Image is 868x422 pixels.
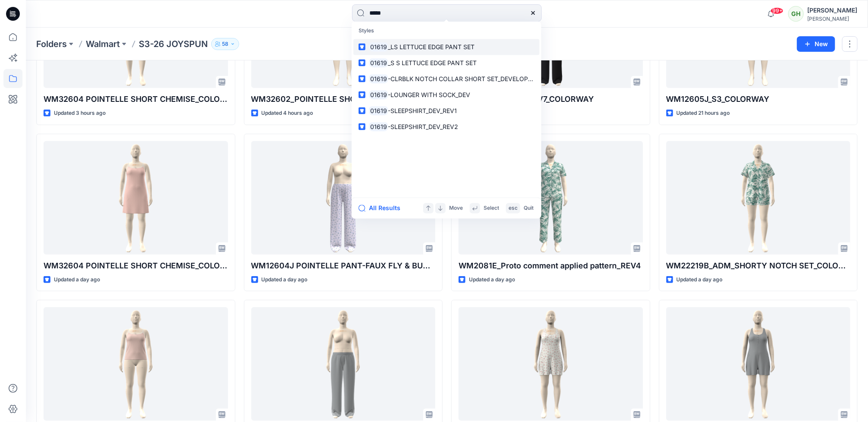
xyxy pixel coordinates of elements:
[509,204,518,213] p: esc
[369,122,388,132] mark: 01619
[388,107,457,114] span: -SLEEPSHIRT_DEV_REV1
[353,87,540,103] a: 01619-LOUNGER WITH SOCK_DEV
[807,16,857,22] div: [PERSON_NAME]
[262,275,308,284] p: Updated a day ago
[86,38,120,50] a: Walmart
[353,119,540,135] a: 01619-SLEEPSHIRT_DEV_REV2
[369,74,388,84] mark: 01619
[251,260,436,272] p: WM12604J POINTELLE PANT-FAUX FLY & BUTTONS + PICOT_COLORWAY
[369,90,388,100] mark: 01619
[449,204,463,213] p: Move
[788,6,804,22] div: GH
[388,59,477,66] span: _S S LETTUCE EDGE PANT SET
[459,93,643,105] p: WM22609A_DEV_REV7_COLORWAY
[666,141,851,255] a: WM22219B_ADM_SHORTY NOTCH SET_COLORWAY_REV4
[459,141,643,255] a: WM2081E_Proto comment applied pattern_REV4
[44,93,228,105] p: WM32604 POINTELLE SHORT CHEMISE_COLORWAY_REV1
[524,204,534,213] p: Quit
[262,109,313,118] p: Updated 4 hours ago
[459,307,643,421] a: WM32606 POINTELLE ROMPER _COLORWAY_REV3
[369,58,388,68] mark: 01619
[459,260,643,272] p: WM2081E_Proto comment applied pattern_REV4
[353,71,540,87] a: 01619-CLRBLK NOTCH COLLAR SHORT SET_DEVELOPMENT
[222,39,228,49] p: 58
[369,42,388,52] mark: 01619
[484,204,499,213] p: Select
[388,123,459,130] span: -SLEEPSHIRT_DEV_REV2
[677,109,730,118] p: Updated 21 hours ago
[677,275,723,284] p: Updated a day ago
[666,93,851,105] p: WM12605J_S3_COLORWAY
[469,275,515,284] p: Updated a day ago
[807,5,857,16] div: [PERSON_NAME]
[54,275,100,284] p: Updated a day ago
[44,260,228,272] p: WM32604 POINTELLE SHORT CHEMISE_COLORWAY
[353,55,540,71] a: 01619_S S LETTUCE EDGE PANT SET
[666,307,851,421] a: WM32606 POINTELLE ROMPER _REV3
[771,7,784,14] span: 99+
[369,106,388,116] mark: 01619
[139,38,208,50] p: S3-26 JOYSPUN
[388,75,546,82] span: -CLRBLK NOTCH COLLAR SHORT SET_DEVELOPMENT
[353,103,540,119] a: 01619-SLEEPSHIRT_DEV_REV1
[44,307,228,421] a: WM32601_ADM_POINTELLE TANK_COLORWAY
[797,36,835,52] button: New
[211,38,239,50] button: 58
[359,203,406,214] button: All Results
[36,38,67,50] a: Folders
[353,39,540,55] a: 01619_LS LETTUCE EDGE PANT SET
[353,23,540,39] p: Styles
[44,141,228,255] a: WM32604 POINTELLE SHORT CHEMISE_COLORWAY
[251,141,436,255] a: WM12604J POINTELLE PANT-FAUX FLY & BUTTONS + PICOT_COLORWAY
[251,307,436,421] a: WM22609A_DEV_REV7
[251,93,436,105] p: WM32602_POINTELLE SHORT_COLORWAY
[666,260,851,272] p: WM22219B_ADM_SHORTY NOTCH SET_COLORWAY_REV4
[388,43,475,50] span: _LS LETTUCE EDGE PANT SET
[54,109,106,118] p: Updated 3 hours ago
[388,91,471,98] span: -LOUNGER WITH SOCK_DEV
